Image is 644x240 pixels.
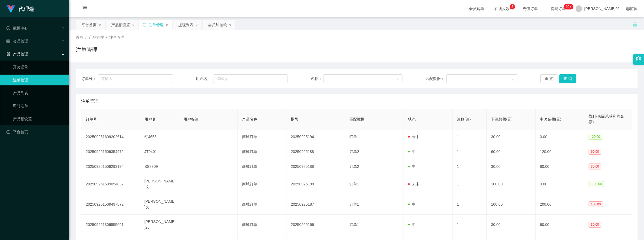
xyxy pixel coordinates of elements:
[412,222,416,227] font: 中
[86,117,97,121] span: 订单号
[349,182,359,186] span: 订单1
[208,20,227,30] div: 会员加扣款
[311,76,323,82] span: 名称：
[589,201,603,207] span: 100.00
[511,77,514,81] i: 图标： 向下
[6,26,10,30] i: 图标： check-circle-o
[487,194,536,215] td: 100.00
[85,35,87,39] span: /
[425,76,446,82] span: 匹配数据：
[132,24,135,27] i: 图标： 关闭
[564,4,573,9] sup: 1207
[630,6,638,11] font: 简体
[183,117,199,121] span: 用户备注
[487,129,536,144] td: 30.00
[13,101,65,111] a: 即时注单
[81,20,97,30] div: 平台首页
[457,117,471,121] span: 注数(注)
[349,202,359,206] span: 订单1
[286,159,345,174] td: 20250925188
[487,159,536,174] td: 30.00
[13,88,65,98] a: 产品列表
[349,117,365,121] span: 匹配数据
[178,20,193,30] div: 提现列表
[81,159,140,174] td: 202509251509293194
[13,52,28,56] font: 产品管理
[140,194,179,215] td: [PERSON_NAME]文
[140,159,179,174] td: SS8909
[13,39,28,43] font: 会员管理
[165,24,169,27] i: 图标： 关闭
[81,174,140,194] td: 202509251509054837
[98,74,173,83] input: 请输入
[195,24,198,27] i: 图标： 关闭
[76,0,94,18] i: 图标： menu-fold
[81,215,140,235] td: 202509251309555661
[487,174,536,194] td: 100.00
[238,174,287,194] td: 商城订单
[6,39,10,43] i: 图标： table
[536,215,584,235] td: 60.00
[412,164,416,169] font: 中
[412,182,420,186] font: 未中
[453,174,487,194] td: 1
[536,174,584,194] td: 0.00
[242,117,257,121] span: 产品名称
[559,74,576,83] button: 查 询
[81,129,140,144] td: 202509251609202614
[286,144,345,159] td: 20250925188
[238,129,287,144] td: 商城订单
[589,114,624,124] span: 盈利(实际总获利的金额)
[551,6,566,11] font: 提现订单
[238,194,287,215] td: 商城订单
[238,144,287,159] td: 商城订单
[140,174,179,194] td: [PERSON_NAME]文
[491,117,512,121] span: 下注总额(元)
[144,117,156,121] span: 用户名
[412,202,416,206] font: 中
[6,52,10,56] i: 图标： AppStore-O
[13,75,65,85] a: 注单管理
[213,74,288,83] input: 请输入
[589,149,601,155] span: 60.00
[511,4,513,9] p: 5
[6,6,35,11] a: 代理端
[349,135,359,139] span: 订单1
[106,35,107,39] span: /
[81,144,140,159] td: 202509251509354975
[396,77,399,81] i: 图标： 向下
[291,117,298,121] span: 期号
[453,194,487,215] td: 1
[13,114,65,124] a: 产品预设置
[140,215,179,235] td: [PERSON_NAME]23
[589,134,602,140] span: -30.00
[109,35,124,39] span: 注单管理
[510,4,515,9] sup: 5
[286,174,345,194] td: 20250925188
[453,144,487,159] td: 1
[633,22,638,27] i: 图标： 解锁
[626,7,630,11] i: 图标： global
[286,194,345,215] td: 20250925187
[487,144,536,159] td: 60.00
[81,98,98,105] span: 注单管理
[76,46,97,54] h1: 注单管理
[349,149,359,154] span: 订单2
[98,24,101,27] i: 图标： 关闭
[6,5,15,13] img: logo.9652507e.png
[453,129,487,144] td: 1
[494,6,510,11] font: 在线人数
[536,159,584,174] td: 60.00
[143,23,146,27] i: 图标: sync
[536,194,584,215] td: 200.00
[540,74,558,83] button: 重 置
[523,6,538,11] font: 充值订单
[589,164,601,169] span: 30.00
[76,35,83,39] span: 首页
[286,215,345,235] td: 20250925166
[148,20,164,30] div: 注单管理
[453,159,487,174] td: 1
[81,194,140,215] td: 202509251509497872
[196,76,213,82] span: 用户名：
[13,62,65,72] a: 开奖记录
